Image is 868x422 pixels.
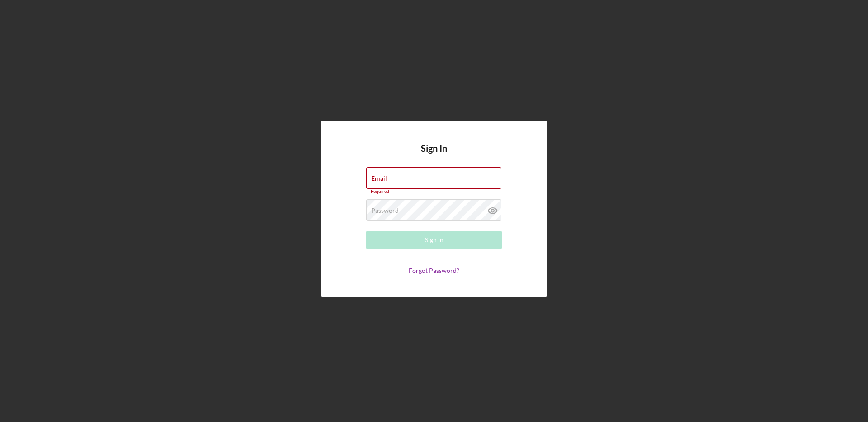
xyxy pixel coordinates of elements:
label: Email [371,175,387,182]
button: Sign In [366,231,502,249]
label: Password [371,207,399,214]
div: Required [366,189,502,194]
div: Sign In [425,231,443,249]
a: Forgot Password? [409,267,459,274]
h4: Sign In [421,143,447,167]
